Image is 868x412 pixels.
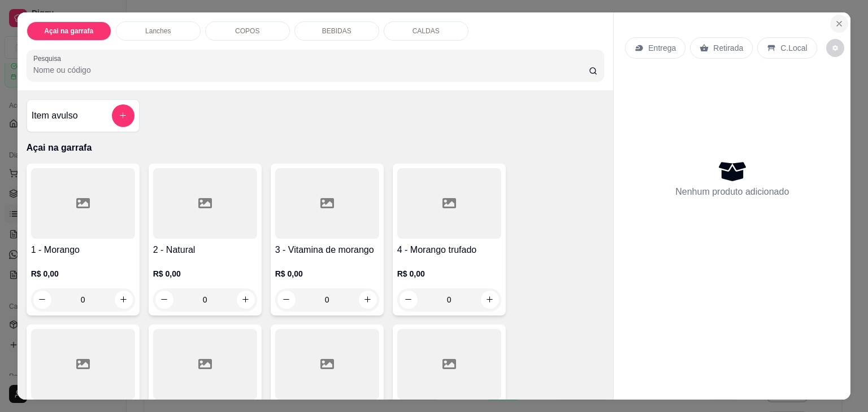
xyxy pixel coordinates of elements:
p: BEBIDAS [322,27,351,36]
p: R$ 0,00 [31,268,135,279]
button: Close [830,15,848,33]
p: COPOS [235,27,259,36]
p: Lanches [145,27,171,36]
p: R$ 0,00 [153,268,257,279]
h4: Item avulso [32,109,78,122]
p: C.Local [780,42,807,54]
label: Pesquisa [33,54,65,63]
button: add-separate-item [112,104,134,127]
h4: 3 - Vitamina de morango [275,243,379,257]
p: CALDAS [413,27,440,36]
h4: 4 - Morango trufado [397,243,501,257]
input: Pesquisa [33,64,589,76]
p: Açai na garrafa [44,27,93,36]
p: Açai na garrafa [27,141,605,155]
p: Nenhum produto adicionado [675,185,789,199]
button: decrease-product-quantity [826,39,844,57]
p: Entrega [648,42,676,54]
h4: 2 - Natural [153,243,257,257]
p: R$ 0,00 [397,268,501,279]
p: R$ 0,00 [275,268,379,279]
h4: 1 - Morango [31,243,135,257]
p: Retirada [713,42,743,54]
